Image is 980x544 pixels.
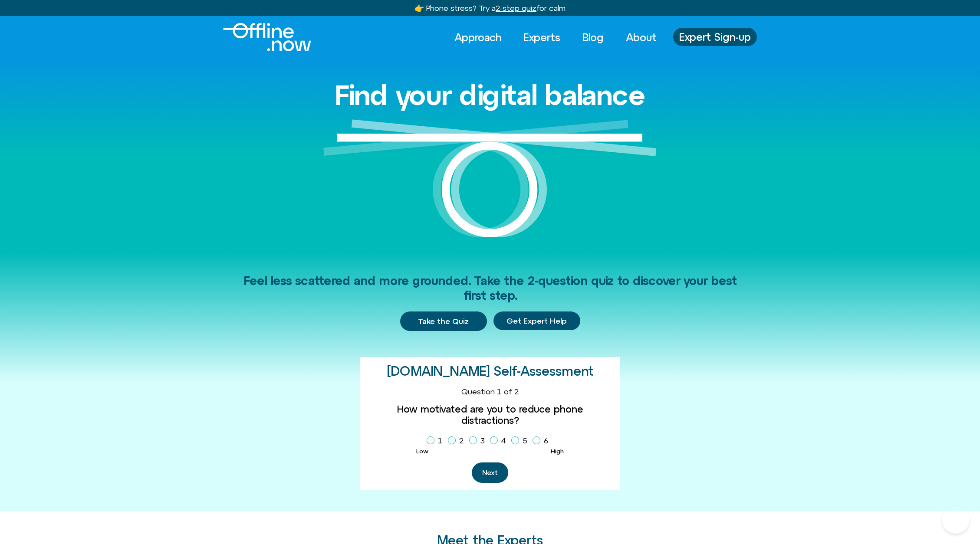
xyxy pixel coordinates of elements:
a: Approach [447,28,509,47]
label: 1 [427,433,446,448]
a: Blog [575,28,612,47]
label: 3 [469,433,488,448]
label: 4 [490,433,510,448]
label: 5 [511,433,531,448]
span: Expert Sign-up [679,31,751,43]
form: Homepage Sign Up [367,387,613,483]
a: About [618,28,664,47]
label: 2 [448,433,467,448]
a: Get Expert Help [493,311,580,331]
img: Offline.Now logo in white. Text of the words offline.now with a line going through the "O" [223,23,311,51]
nav: Menu [447,28,664,47]
h1: Find your digital balance [335,80,645,110]
span: Get Expert Help [506,317,567,325]
div: Logo [223,23,296,51]
a: Expert Sign-up [673,28,757,46]
iframe: Botpress [942,506,970,534]
img: Graphic of a white circle with a white line balancing on top to represent balance. [323,119,657,252]
div: Get Expert Help [493,311,580,331]
button: Next [472,462,508,483]
a: Experts [516,28,568,47]
span: High [551,448,564,455]
u: 2-step quiz [496,3,536,13]
span: Low [416,448,428,455]
label: 6 [533,433,552,448]
span: Take the Quiz [418,317,469,326]
a: Take the Quiz [400,311,487,331]
a: 👉 Phone stress? Try a2-step quizfor calm [414,3,566,13]
div: Question 1 of 2 [367,387,613,397]
h2: [DOMAIN_NAME] Self-Assessment [387,364,594,378]
label: How motivated are you to reduce phone distractions? [367,403,613,426]
span: Feel less scattered and more grounded. Take the 2-question quiz to discover your best first step. [243,274,737,302]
